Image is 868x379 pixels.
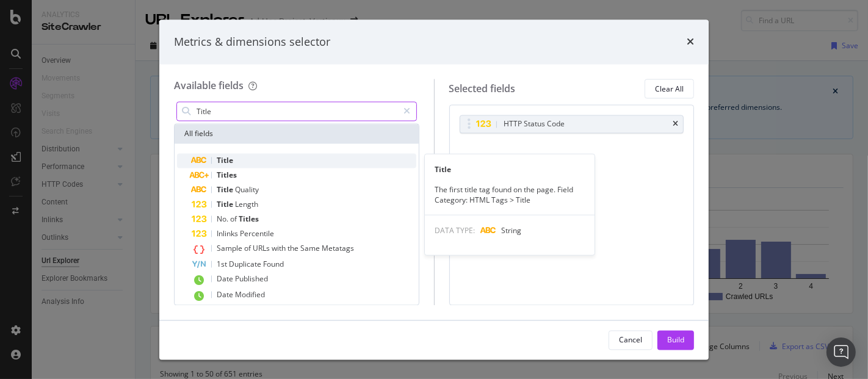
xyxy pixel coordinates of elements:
div: times [687,34,694,50]
div: Build [667,334,684,345]
span: Titles [239,214,259,225]
div: Cancel [619,334,642,345]
div: modal [159,20,709,359]
input: Search by field name [195,103,399,121]
span: of [230,214,239,225]
span: Title [217,200,235,210]
span: DATA TYPE: [435,225,475,236]
span: Same [300,244,322,254]
span: URLs [253,244,272,254]
span: Title [217,156,233,166]
span: the [288,244,300,254]
span: Length [235,200,258,210]
span: Date [217,274,235,284]
span: Sample [217,244,244,254]
div: Clear All [655,84,684,94]
span: Date [217,290,235,300]
span: String [501,225,521,236]
span: Metatags [322,244,354,254]
span: Duplicate [229,259,263,270]
span: of [244,244,253,254]
div: The first title tag found on the page. Field Category: HTML Tags > Title [425,184,595,204]
span: Titles [217,170,237,181]
div: Available fields [174,79,244,93]
span: with [272,244,288,254]
span: Found [263,259,284,270]
span: Modified [235,290,265,300]
div: All fields [175,125,419,144]
div: HTTP Status Code [504,118,565,131]
span: Inlinks [217,229,240,239]
div: Open Intercom Messenger [826,337,856,367]
span: Title [217,185,235,195]
span: No. [217,214,230,225]
span: Published [235,274,268,284]
span: 1st [217,259,229,270]
div: Title [425,164,595,174]
button: Cancel [609,330,653,350]
div: Metrics & dimensions selector [174,34,330,50]
div: Selected fields [449,82,516,96]
button: Build [657,330,694,350]
div: times [673,121,678,128]
button: Clear All [645,79,694,99]
div: HTTP Status Codetimes [460,115,684,134]
span: Quality [235,185,259,195]
span: Percentile [240,229,274,239]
